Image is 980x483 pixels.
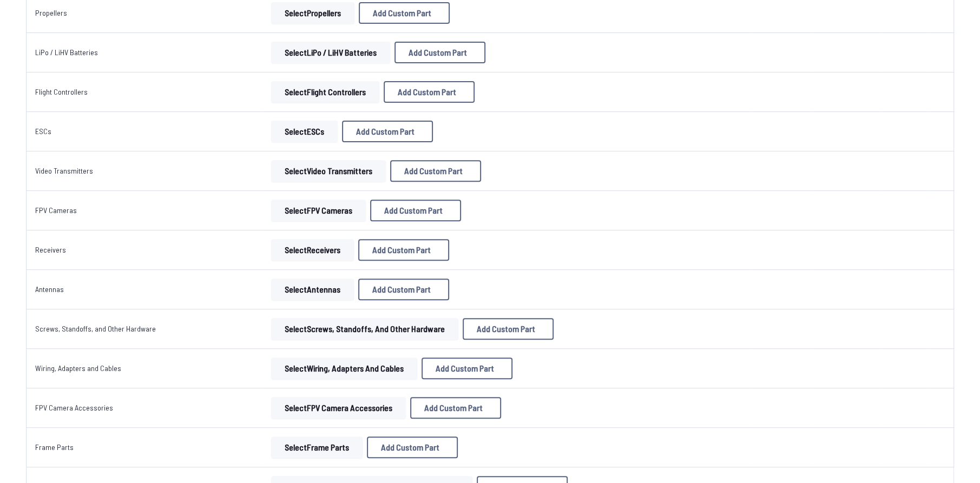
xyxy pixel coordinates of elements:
[422,358,512,379] button: Add Custom Part
[384,81,475,103] button: Add Custom Part
[398,88,456,96] span: Add Custom Part
[269,397,408,419] a: SelectFPV Camera Accessories
[372,246,431,254] span: Add Custom Part
[35,363,121,373] a: Wiring, Adapters and Cables
[424,403,483,412] span: Add Custom Part
[381,443,439,452] span: Add Custom Part
[35,284,64,294] a: Antennas
[463,318,554,340] button: Add Custom Part
[367,436,458,458] button: Add Custom Part
[271,397,406,419] button: SelectFPV Camera Accessories
[477,325,535,333] span: Add Custom Part
[269,121,340,142] a: SelectESCs
[269,2,357,24] a: SelectPropellers
[35,245,66,254] a: Receivers
[271,436,363,458] button: SelectFrame Parts
[271,279,354,300] button: SelectAntennas
[271,81,379,103] button: SelectFlight Controllers
[271,239,354,261] button: SelectReceivers
[35,127,51,136] a: ESCs
[271,200,366,221] button: SelectFPV Cameras
[409,48,467,57] span: Add Custom Part
[35,8,67,17] a: Propellers
[394,42,485,63] button: Add Custom Part
[35,442,74,452] a: Frame Parts
[436,364,494,373] span: Add Custom Part
[269,81,382,103] a: SelectFlight Controllers
[370,200,461,221] button: Add Custom Part
[269,436,365,458] a: SelectFrame Parts
[271,121,338,142] button: SelectESCs
[342,121,433,142] button: Add Custom Part
[404,167,463,175] span: Add Custom Part
[358,279,449,300] button: Add Custom Part
[372,285,431,294] span: Add Custom Part
[390,160,481,182] button: Add Custom Part
[35,48,98,57] a: LiPo / LiHV Batteries
[35,324,156,333] a: Screws, Standoffs, and Other Hardware
[359,2,450,24] button: Add Custom Part
[358,239,449,261] button: Add Custom Part
[35,206,77,215] a: FPV Cameras
[269,358,419,379] a: SelectWiring, Adapters and Cables
[271,160,386,182] button: SelectVideo Transmitters
[271,318,458,340] button: SelectScrews, Standoffs, and Other Hardware
[410,397,501,419] button: Add Custom Part
[269,160,388,182] a: SelectVideo Transmitters
[269,42,392,63] a: SelectLiPo / LiHV Batteries
[384,206,443,215] span: Add Custom Part
[35,403,113,412] a: FPV Camera Accessories
[271,2,354,24] button: SelectPropellers
[269,200,368,221] a: SelectFPV Cameras
[269,239,356,261] a: SelectReceivers
[271,358,417,379] button: SelectWiring, Adapters and Cables
[35,166,93,175] a: Video Transmitters
[35,87,88,96] a: Flight Controllers
[269,318,461,340] a: SelectScrews, Standoffs, and Other Hardware
[269,279,356,300] a: SelectAntennas
[271,42,390,63] button: SelectLiPo / LiHV Batteries
[356,127,415,136] span: Add Custom Part
[373,9,431,17] span: Add Custom Part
